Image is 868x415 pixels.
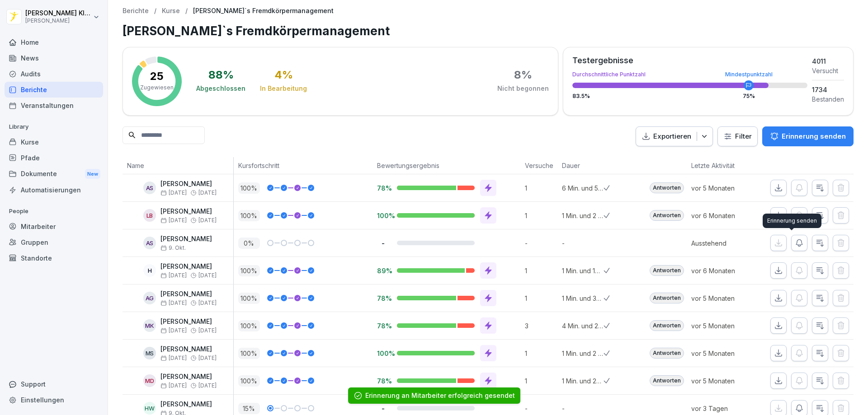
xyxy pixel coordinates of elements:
[525,349,557,358] p: 1
[525,266,557,275] p: 1
[5,66,103,82] a: Audits
[143,347,156,359] div: MS
[812,56,844,66] div: 4011
[160,355,187,361] span: [DATE]
[143,374,156,387] div: MD
[143,319,156,332] div: MK
[260,84,307,93] div: In Bearbeitung
[143,209,156,222] div: LB
[160,318,217,326] p: [PERSON_NAME]
[725,72,773,77] div: Mindestpunktzahl
[160,217,187,224] span: [DATE]
[5,134,103,150] div: Kurse
[238,182,260,194] p: 100 %
[160,208,217,215] p: [PERSON_NAME]
[5,219,103,234] a: Mitarbeiter
[160,382,187,389] span: [DATE]
[143,264,156,277] div: H
[691,294,756,303] p: vor 5 Monaten
[160,401,212,408] p: [PERSON_NAME]
[5,98,103,113] a: Veranstaltungen
[238,161,368,170] p: Kursfortschritt
[274,70,293,80] div: 4 %
[198,300,217,306] span: [DATE]
[198,190,217,196] span: [DATE]
[160,235,212,243] p: [PERSON_NAME]
[198,272,217,279] span: [DATE]
[208,70,234,80] div: 88 %
[812,94,844,104] div: Bestanden
[160,272,187,279] span: [DATE]
[691,238,756,248] p: Ausstehend
[160,373,217,381] p: [PERSON_NAME]
[497,84,549,93] div: Nicht begonnen
[562,349,604,358] p: 1 Min. und 2 Sek.
[691,349,756,358] p: vor 5 Monaten
[123,7,149,15] a: Berichte
[743,93,755,99] div: 75 %
[5,150,103,166] div: Pfade
[198,217,217,224] span: [DATE]
[25,9,91,17] p: [PERSON_NAME] Kldiashvili
[365,391,515,400] div: Erinnerung an Mitarbeiter erfolgreich gesendet
[198,327,217,334] span: [DATE]
[572,93,807,99] div: 83.5 %
[143,402,156,415] div: HW
[5,250,103,266] a: Standorte
[650,375,684,386] div: Antworten
[5,120,103,134] p: Library
[636,126,713,147] button: Exportieren
[525,294,557,303] p: 1
[5,392,103,408] a: Einstellungen
[763,214,821,228] div: Erinnerung senden
[653,131,691,142] p: Exportieren
[160,327,187,334] span: [DATE]
[238,265,260,276] p: 100 %
[562,294,604,303] p: 1 Min. und 30 Sek.
[377,211,390,220] p: 100%
[140,84,174,92] p: Zugewiesen
[198,355,217,361] span: [DATE]
[150,71,164,82] p: 25
[723,132,752,141] div: Filter
[691,161,752,170] p: Letzte Aktivität
[160,300,187,306] span: [DATE]
[525,211,557,220] p: 1
[5,34,103,50] a: Home
[198,382,217,389] span: [DATE]
[162,7,180,15] a: Kurse
[812,85,844,94] div: 1734
[377,239,390,247] p: -
[5,166,103,182] div: Dokumente
[160,290,217,298] p: [PERSON_NAME]
[650,182,684,193] div: Antworten
[5,376,103,392] div: Support
[525,183,557,193] p: 1
[160,263,217,270] p: [PERSON_NAME]
[5,50,103,66] a: News
[5,182,103,198] div: Automatisierungen
[238,238,260,249] p: 0 %
[160,345,217,353] p: [PERSON_NAME]
[196,84,245,93] div: Abgeschlossen
[143,182,156,194] div: AS
[5,82,103,98] a: Berichte
[562,321,604,331] p: 4 Min. und 20 Sek.
[5,204,103,219] p: People
[160,180,217,188] p: [PERSON_NAME]
[377,184,390,192] p: 78%
[5,234,103,250] a: Gruppen
[562,238,604,248] p: -
[562,376,604,386] p: 1 Min. und 26 Sek.
[691,404,756,413] p: vor 3 Tagen
[238,375,260,387] p: 100 %
[525,404,557,413] p: -
[562,161,599,170] p: Dauer
[143,292,156,304] div: AG
[525,376,557,386] p: 1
